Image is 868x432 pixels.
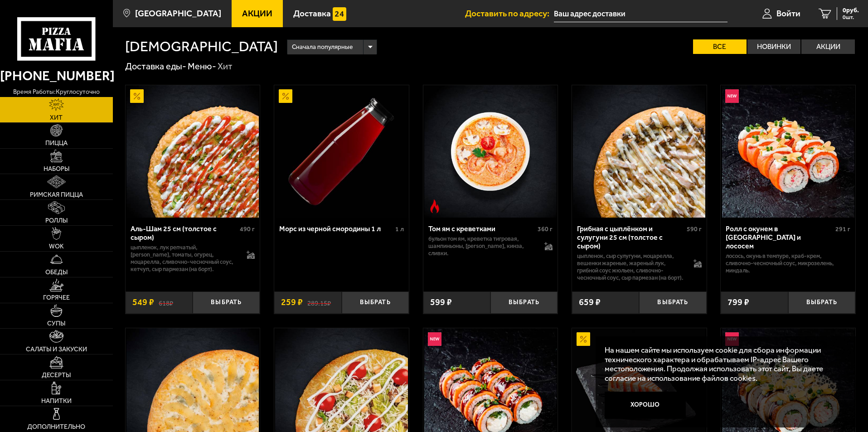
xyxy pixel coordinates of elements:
button: Выбрать [490,291,558,314]
span: Войти [776,9,800,18]
span: 0 шт. [843,15,859,20]
img: Аль-Шам 25 см (толстое с сыром) [126,85,259,218]
div: Ролл с окунем в [GEOGRAPHIC_DATA] и лососем [726,224,833,250]
s: 289.15 ₽ [307,298,331,307]
span: 1 л [395,225,404,233]
button: Выбрать [342,291,409,314]
a: Меню- [188,61,216,72]
s: 618 ₽ [159,298,173,307]
div: Том ям с креветками [428,224,536,233]
span: Сначала популярные [292,39,353,56]
span: 549 ₽ [132,298,154,307]
img: Том ям с креветками [424,85,557,218]
span: Доставить по адресу: [465,9,554,18]
span: 659 ₽ [579,298,601,307]
div: Морс из черной смородины 1 л [279,224,393,233]
img: Ролл с окунем в темпуре и лососем [722,85,854,218]
span: Наборы [44,166,69,172]
label: Акции [801,39,855,54]
span: 599 ₽ [430,298,452,307]
p: лосось, окунь в темпуре, краб-крем, сливочно-чесночный соус, микрозелень, миндаль. [726,252,850,274]
img: Новинка [725,89,739,103]
label: Новинки [747,39,801,54]
button: Выбрать [788,291,855,314]
span: Обеды [45,269,68,276]
img: Морс из черной смородины 1 л [275,85,407,218]
img: Острое блюдо [428,199,441,213]
span: 590 г [687,225,702,233]
p: бульон том ям, креветка тигровая, шампиньоны, [PERSON_NAME], кинза, сливки. [428,235,536,257]
a: АкционныйМорс из черной смородины 1 л [274,85,409,218]
h1: [DEMOGRAPHIC_DATA] [125,39,278,54]
span: Горячее [43,295,70,301]
img: Акционный [577,332,590,346]
span: Напитки [41,398,72,404]
p: На нашем сайте мы используем cookie для сбора информации технического характера и обрабатываем IP... [605,345,842,383]
span: 259 ₽ [281,298,303,307]
a: Доставка еды- [125,61,186,72]
div: Грибная с цыплёнком и сулугуни 25 см (толстое с сыром) [577,224,684,250]
img: 15daf4d41897b9f0e9f617042186c801.svg [333,7,346,21]
span: Дополнительно [27,424,85,430]
a: АкционныйАль-Шам 25 см (толстое с сыром) [126,85,260,218]
a: Острое блюдоТом ям с креветками [423,85,558,218]
button: Выбрать [193,291,260,314]
img: Грибная с цыплёнком и сулугуни 25 см (толстое с сыром) [573,85,705,218]
div: Аль-Шам 25 см (толстое с сыром) [131,224,238,242]
span: Римская пицца [30,192,83,198]
span: 291 г [835,225,850,233]
span: Хит [50,115,63,121]
button: Выбрать [639,291,706,314]
span: Салаты и закуски [26,346,87,353]
p: цыпленок, сыр сулугуни, моцарелла, вешенки жареные, жареный лук, грибной соус Жюльен, сливочно-че... [577,252,684,282]
span: 360 г [538,225,553,233]
img: Акционный [130,89,144,103]
span: 0 руб. [843,7,859,14]
div: Хит [218,61,233,73]
p: цыпленок, лук репчатый, [PERSON_NAME], томаты, огурец, моцарелла, сливочно-чесночный соус, кетчуп... [131,244,238,273]
span: Супы [47,320,65,327]
span: Пицца [45,140,68,146]
input: Ваш адрес доставки [554,5,727,22]
button: Хорошо [605,392,686,419]
label: Все [693,39,747,54]
img: Новинка [725,332,739,346]
span: Десерты [42,372,71,379]
span: 490 г [240,225,255,233]
img: Новинка [428,332,441,346]
span: 799 ₽ [727,298,749,307]
a: НовинкаРолл с окунем в темпуре и лососем [721,85,855,218]
span: Доставка [293,9,331,18]
img: Акционный [279,89,292,103]
span: Роллы [45,218,68,224]
span: Акции [242,9,272,18]
span: WOK [49,243,64,250]
span: [GEOGRAPHIC_DATA] [135,9,221,18]
a: Грибная с цыплёнком и сулугуни 25 см (толстое с сыром) [572,85,707,218]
